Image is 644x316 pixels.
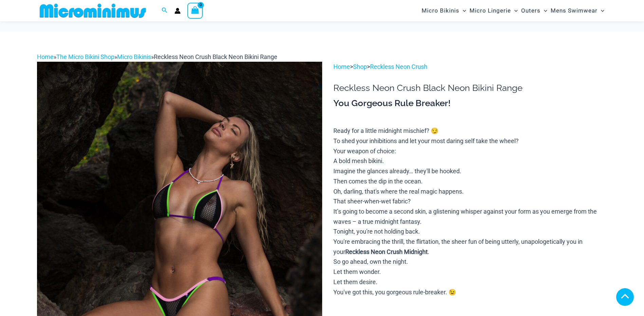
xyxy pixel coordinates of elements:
[37,53,277,60] span: » » »
[549,2,606,19] a: Mens SwimwearMenu ToggleMenu Toggle
[37,3,149,18] img: MM SHOP LOGO FLAT
[154,53,277,60] span: Reckless Neon Crush Black Neon Bikini Range
[333,98,607,109] h3: You Gorgeous Rule Breaker!
[162,6,168,15] a: Search icon link
[597,2,604,19] span: Menu Toggle
[419,1,607,20] nav: Site Navigation
[519,2,549,19] a: OutersMenu ToggleMenu Toggle
[511,2,518,19] span: Menu Toggle
[37,53,54,60] a: Home
[470,2,511,19] span: Micro Lingerie
[345,248,428,255] b: Reckless Neon Crush Midnight
[521,2,540,19] span: Outers
[420,2,468,19] a: Micro BikinisMenu ToggleMenu Toggle
[333,126,607,297] p: Ready for a little midnight mischief? 😏 To shed your inhibitions and let your most daring self ta...
[56,53,114,60] a: The Micro Bikini Shop
[187,3,203,18] a: View Shopping Cart, empty
[117,53,151,60] a: Micro Bikinis
[174,8,181,14] a: Account icon link
[333,63,350,70] a: Home
[459,2,466,19] span: Menu Toggle
[370,63,427,70] a: Reckless Neon Crush
[353,63,367,70] a: Shop
[422,2,459,19] span: Micro Bikinis
[540,2,547,19] span: Menu Toggle
[333,83,607,93] h1: Reckless Neon Crush Black Neon Bikini Range
[468,2,519,19] a: Micro LingerieMenu ToggleMenu Toggle
[551,2,597,19] span: Mens Swimwear
[333,62,607,72] p: > >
